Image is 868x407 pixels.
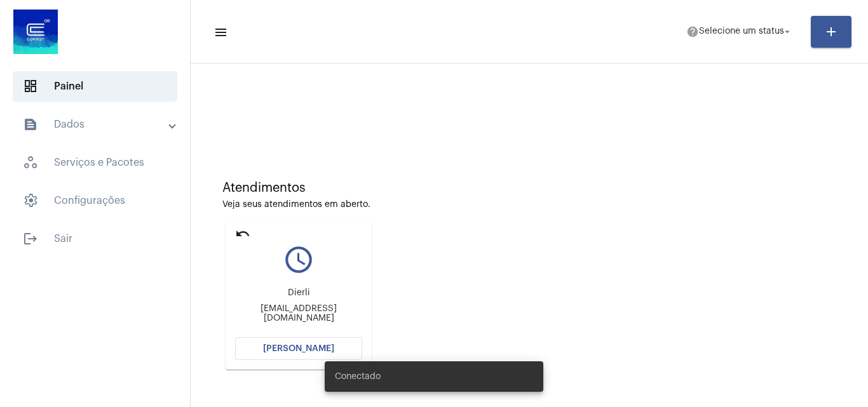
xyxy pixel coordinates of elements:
[23,193,38,208] span: sidenav icon
[23,117,170,132] mat-panel-title: Dados
[235,337,362,360] button: [PERSON_NAME]
[23,155,38,170] span: sidenav icon
[8,109,190,140] mat-expansion-panel-header: sidenav iconDados
[23,117,38,132] mat-icon: sidenav icon
[235,288,362,298] div: Dierli
[13,147,177,178] span: Serviços e Pacotes
[686,25,699,38] mat-icon: help
[679,19,801,44] button: Selecione um status
[335,370,381,383] span: Conectado
[235,226,250,241] mat-icon: undo
[214,25,226,40] mat-icon: sidenav icon
[23,231,38,246] mat-icon: sidenav icon
[699,27,784,36] span: Selecione um status
[222,200,836,210] div: Veja seus atendimentos em aberto.
[782,26,793,37] mat-icon: arrow_drop_down
[13,185,177,216] span: Configurações
[222,181,836,195] div: Atendimentos
[10,6,61,57] img: d4669ae0-8c07-2337-4f67-34b0df7f5ae4.jpeg
[13,71,177,102] span: Painel
[235,304,362,323] div: [EMAIL_ADDRESS][DOMAIN_NAME]
[13,224,177,254] span: Sair
[824,24,839,39] mat-icon: add
[263,344,334,353] span: [PERSON_NAME]
[23,79,38,94] span: sidenav icon
[235,244,362,276] mat-icon: query_builder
